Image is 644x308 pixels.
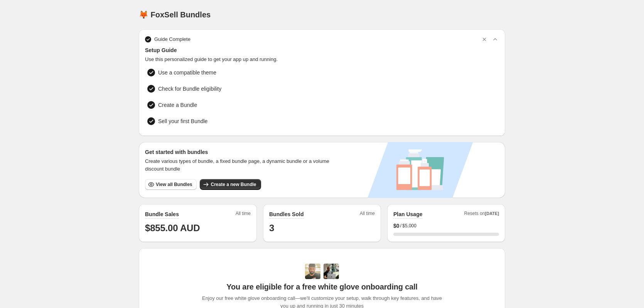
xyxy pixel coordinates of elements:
[145,222,251,234] h1: $855.00 AUD
[393,210,422,218] h2: Plan Usage
[158,101,197,109] span: Create a Bundle
[360,210,375,219] span: All time
[226,282,417,291] span: You are eligible for a free white glove onboarding call
[269,210,303,218] h2: Bundles Sold
[200,179,261,190] button: Create a new Bundle
[485,211,499,216] span: [DATE]
[156,181,192,188] span: View all Bundles
[236,210,251,219] span: All time
[269,222,375,234] h1: 3
[305,264,320,279] img: Adi
[393,222,400,230] span: $ 0
[464,210,499,219] span: Resets on
[158,117,207,125] span: Sell your first Bundle
[145,157,337,173] span: Create various types of bundle, a fixed bundle page, a dynamic bundle or a volume discount bundle
[145,56,499,63] span: Use this personalized guide to get your app up and running.
[145,46,499,54] span: Setup Guide
[139,10,211,19] h1: 🦊 FoxSell Bundles
[154,36,191,43] span: Guide Complete
[158,85,221,93] span: Check for Bundle eligibility
[158,69,216,76] span: Use a compatible theme
[145,210,179,218] h2: Bundle Sales
[402,223,416,229] span: $5,000
[145,179,197,190] button: View all Bundles
[211,181,256,188] span: Create a new Bundle
[145,148,337,156] h3: Get started with bundles
[393,222,499,230] div: /
[324,264,339,279] img: Prakhar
